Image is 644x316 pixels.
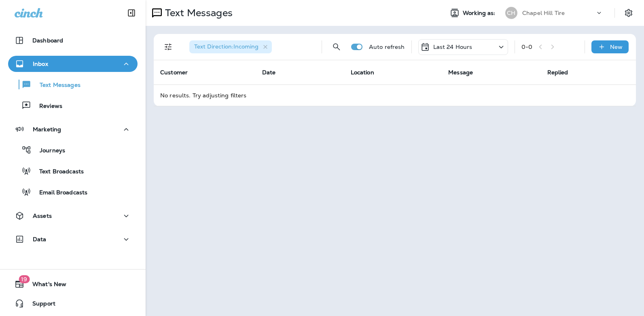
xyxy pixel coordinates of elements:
[8,162,138,179] button: Text Broadcasts
[463,10,497,17] span: Working as:
[351,69,374,76] span: Location
[8,231,138,247] button: Data
[31,168,84,176] p: Text Broadcasts
[369,44,405,50] p: Auto refresh
[19,275,30,283] span: 19
[8,295,138,312] button: Support
[328,39,345,55] button: Search Messages
[262,69,276,76] span: Date
[24,300,55,310] span: Support
[8,276,138,292] button: 19What's New
[32,82,80,89] p: Text Messages
[160,39,176,55] button: Filters
[8,56,138,72] button: Inbox
[33,236,47,242] p: Data
[31,103,62,110] p: Reviews
[31,189,87,197] p: Email Broadcasts
[33,61,48,67] p: Inbox
[8,208,138,224] button: Assets
[160,69,188,76] span: Customer
[621,6,636,20] button: Settings
[8,141,138,158] button: Journeys
[547,69,568,76] span: Replied
[8,76,138,93] button: Text Messages
[8,97,138,114] button: Reviews
[120,5,143,21] button: Collapse Sidebar
[8,183,138,200] button: Email Broadcasts
[32,147,65,155] p: Journeys
[610,44,623,50] p: New
[24,281,66,291] span: What's New
[162,7,233,19] p: Text Messages
[32,37,63,44] p: Dashboard
[194,43,258,50] span: Text Direction : Incoming
[448,69,473,76] span: Message
[189,40,272,53] div: Text Direction:Incoming
[433,44,472,50] p: Last 24 Hours
[505,7,517,19] div: CH
[8,32,138,48] button: Dashboard
[33,213,52,219] p: Assets
[154,84,636,106] td: No results. Try adjusting filters
[522,10,565,16] p: Chapel Hill Tire
[33,126,61,133] p: Marketing
[521,44,532,50] div: 0 - 0
[8,121,138,137] button: Marketing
